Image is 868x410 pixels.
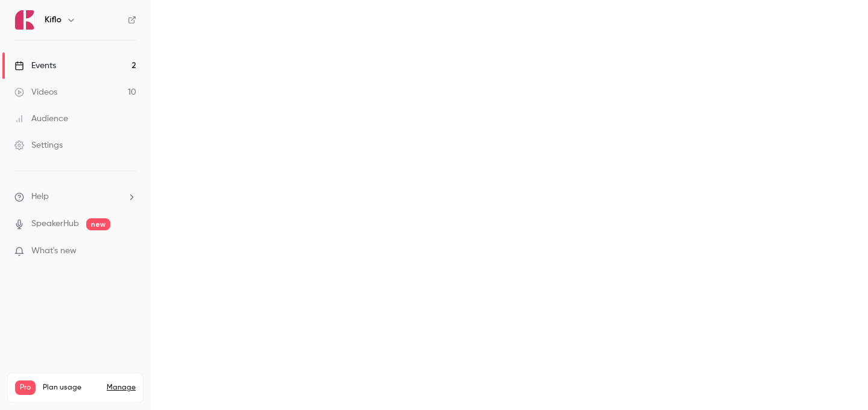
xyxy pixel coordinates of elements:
span: What's new [31,245,77,257]
span: new [86,218,110,230]
iframe: Noticeable Trigger [122,246,136,257]
li: help-dropdown-opener [14,191,136,203]
span: Help [31,191,49,203]
div: Events [14,60,56,72]
div: Settings [14,139,63,151]
div: Audience [14,113,68,125]
span: Pro [15,380,36,395]
div: Videos [14,86,57,98]
a: Manage [107,383,136,393]
img: Kiflo [15,10,34,30]
a: SpeakerHub [31,218,79,230]
h6: Kiflo [45,14,61,26]
span: Plan usage [43,383,99,393]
